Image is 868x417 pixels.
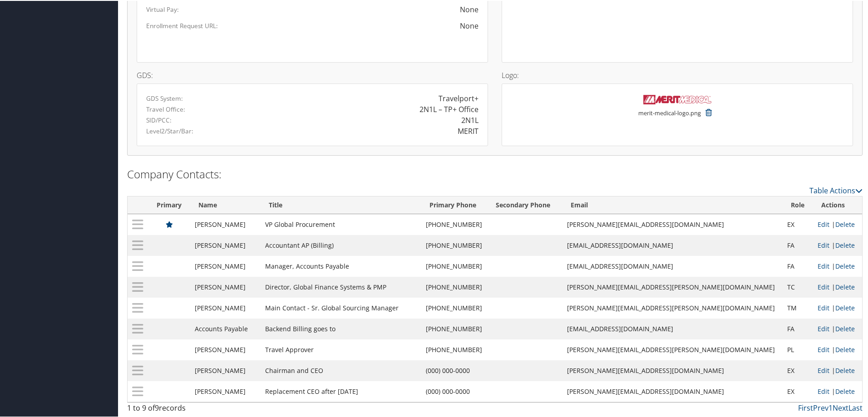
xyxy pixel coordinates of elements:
[146,104,185,113] label: Travel Office:
[421,255,488,276] td: [PHONE_NUMBER]
[190,359,261,380] td: [PERSON_NAME]
[835,344,855,353] a: Delete
[835,282,855,290] a: Delete
[638,108,701,125] small: merit-medical-logo.png
[783,359,813,380] td: EX
[835,219,855,228] a: Delete
[835,261,855,270] a: Delete
[835,365,855,374] a: Delete
[818,303,829,311] a: Edit
[261,339,422,359] td: Travel Approver
[261,380,422,401] td: Replacement CEO after [DATE]
[783,297,813,318] td: TM
[813,380,862,401] td: |
[809,185,863,195] a: Table Actions
[813,359,862,380] td: |
[835,240,855,249] a: Delete
[421,234,488,255] td: [PHONE_NUMBER]
[190,255,261,276] td: [PERSON_NAME]
[813,402,829,412] a: Prev
[813,276,862,297] td: |
[818,344,829,353] a: Edit
[458,125,478,136] div: MERIT
[813,255,862,276] td: |
[190,276,261,297] td: [PERSON_NAME]
[783,213,813,234] td: EX
[421,297,488,318] td: [PHONE_NUMBER]
[502,71,853,78] h4: Logo:
[461,114,478,125] div: 2N1L
[190,339,261,359] td: [PERSON_NAME]
[261,196,422,213] th: Title
[829,402,833,412] a: 1
[643,94,711,103] img: merit-medical-logo.png
[127,402,301,417] div: 1 to 9 of records
[813,196,862,213] th: Actions
[562,297,782,318] td: [PERSON_NAME][EMAIL_ADDRESS][PERSON_NAME][DOMAIN_NAME]
[421,318,488,339] td: [PHONE_NUMBER]
[783,255,813,276] td: FA
[562,213,782,234] td: [PERSON_NAME][EMAIL_ADDRESS][DOMAIN_NAME]
[146,115,172,124] label: SID/PCC:
[190,318,261,339] td: Accounts Payable
[835,303,855,311] a: Delete
[261,276,422,297] td: Director, Global Finance Systems & PMP
[146,93,183,102] label: GDS System:
[190,380,261,401] td: [PERSON_NAME]
[148,196,190,213] th: Primary
[261,234,422,255] td: Accountant AP (Billing)
[562,276,782,297] td: [PERSON_NAME][EMAIL_ADDRESS][PERSON_NAME][DOMAIN_NAME]
[783,380,813,401] td: EX
[783,318,813,339] td: FA
[562,234,782,255] td: [EMAIL_ADDRESS][DOMAIN_NAME]
[137,71,488,78] h4: GDS:
[421,339,488,359] td: [PHONE_NUMBER]
[818,219,829,228] a: Edit
[562,318,782,339] td: [EMAIL_ADDRESS][DOMAIN_NAME]
[562,196,782,213] th: Email
[813,318,862,339] td: |
[146,20,218,29] label: Enrollment Request URL:
[261,255,422,276] td: Manager, Accounts Payable
[818,261,829,270] a: Edit
[261,213,422,234] td: VP Global Procurement
[190,234,261,255] td: [PERSON_NAME]
[798,402,813,412] a: First
[813,234,862,255] td: |
[818,365,829,374] a: Edit
[419,103,478,114] div: 2N1L – TP+ Office
[155,402,159,412] span: 9
[818,324,829,332] a: Edit
[261,297,422,318] td: Main Contact - Sr. Global Sourcing Manager
[813,339,862,359] td: |
[460,3,478,14] div: None
[813,213,862,234] td: |
[439,92,478,103] div: Travelport+
[261,359,422,380] td: Chairman and CEO
[833,402,848,412] a: Next
[818,386,829,395] a: Edit
[783,234,813,255] td: FA
[783,276,813,297] td: TC
[562,359,782,380] td: [PERSON_NAME][EMAIL_ADDRESS][DOMAIN_NAME]
[261,318,422,339] td: Backend Billing goes to
[835,386,855,395] a: Delete
[818,282,829,290] a: Edit
[190,297,261,318] td: [PERSON_NAME]
[146,126,193,135] label: Level2/Star/Bar:
[835,324,855,332] a: Delete
[190,213,261,234] td: [PERSON_NAME]
[848,402,863,412] a: Last
[488,196,562,213] th: Secondary Phone
[421,380,488,401] td: (000) 000-0000
[818,240,829,249] a: Edit
[127,166,863,181] h2: Company Contacts:
[421,213,488,234] td: [PHONE_NUMBER]
[813,297,862,318] td: |
[783,339,813,359] td: PL
[562,380,782,401] td: [PERSON_NAME][EMAIL_ADDRESS][DOMAIN_NAME]
[783,196,813,213] th: Role
[190,196,261,213] th: Name
[146,4,179,13] label: Virtual Pay:
[562,255,782,276] td: [EMAIL_ADDRESS][DOMAIN_NAME]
